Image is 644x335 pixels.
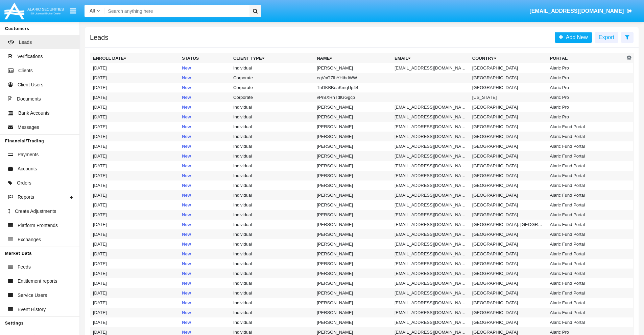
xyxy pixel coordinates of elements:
td: [GEOGRAPHIC_DATA] [470,288,547,298]
td: [EMAIL_ADDRESS][DOMAIN_NAME] [392,151,470,161]
td: [EMAIL_ADDRESS][DOMAIN_NAME] [392,141,470,151]
span: Entitlement reports [18,278,57,285]
td: [DATE] [90,278,180,288]
td: [GEOGRAPHIC_DATA] [470,132,547,141]
td: Alaric Fund Portal [547,132,625,141]
td: New [179,180,231,190]
td: Individual [231,141,314,151]
td: [PERSON_NAME] [314,249,392,259]
td: Individual [231,171,314,180]
td: [GEOGRAPHIC_DATA]: [GEOGRAPHIC_DATA] [470,220,547,229]
td: Alaric Pro [547,92,625,102]
span: Clients [18,67,33,74]
span: Bank Accounts [18,110,50,117]
td: [DATE] [90,308,180,317]
td: New [179,220,231,229]
td: [DATE] [90,288,180,298]
td: Alaric Fund Portal [547,239,625,249]
td: Individual [231,317,314,327]
td: [PERSON_NAME] [314,122,392,132]
td: [DATE] [90,132,180,141]
td: [DATE] [90,102,180,112]
span: Documents [17,95,41,103]
td: [DATE] [90,210,180,220]
td: [PERSON_NAME] [314,317,392,327]
td: New [179,73,231,83]
td: [DATE] [90,220,180,229]
td: [GEOGRAPHIC_DATA] [470,112,547,122]
td: [PERSON_NAME] [314,141,392,151]
td: [PERSON_NAME] [314,161,392,171]
td: Alaric Pro [547,63,625,73]
td: New [179,161,231,171]
td: [EMAIL_ADDRESS][DOMAIN_NAME] [392,249,470,259]
span: Reports [18,194,34,201]
td: [DATE] [90,73,180,83]
td: [PERSON_NAME] [314,200,392,210]
td: Individual [231,278,314,288]
td: vPrBXRhTdlGGgcp [314,92,392,102]
td: [DATE] [90,269,180,278]
td: [PERSON_NAME] [314,308,392,317]
a: Add New [555,32,592,43]
td: [GEOGRAPHIC_DATA] [470,200,547,210]
td: [GEOGRAPHIC_DATA] [470,180,547,190]
td: [GEOGRAPHIC_DATA] [470,298,547,308]
td: [EMAIL_ADDRESS][DOMAIN_NAME] [392,259,470,269]
td: Alaric Fund Portal [547,210,625,220]
td: [PERSON_NAME] [314,278,392,288]
span: All [90,8,95,13]
td: Individual [231,249,314,259]
td: Corporate [231,83,314,92]
td: [EMAIL_ADDRESS][DOMAIN_NAME] [392,317,470,327]
td: [GEOGRAPHIC_DATA] [470,171,547,180]
td: Alaric Fund Portal [547,317,625,327]
td: New [179,112,231,122]
td: [DATE] [90,239,180,249]
td: Individual [231,63,314,73]
td: Alaric Pro [547,112,625,122]
td: [GEOGRAPHIC_DATA] [470,102,547,112]
td: New [179,190,231,200]
input: Search [105,5,247,17]
span: Orders [17,179,31,187]
td: [EMAIL_ADDRESS][DOMAIN_NAME] [392,288,470,298]
span: Export [599,34,614,40]
td: Alaric Pro [547,83,625,92]
td: [EMAIL_ADDRESS][DOMAIN_NAME] [392,308,470,317]
td: [GEOGRAPHIC_DATA] [470,317,547,327]
td: [GEOGRAPHIC_DATA] [470,308,547,317]
td: [GEOGRAPHIC_DATA] [470,278,547,288]
td: New [179,63,231,73]
td: New [179,298,231,308]
th: Enroll Date [90,53,180,63]
td: [GEOGRAPHIC_DATA] [470,259,547,269]
td: Alaric Fund Portal [547,308,625,317]
td: Alaric Fund Portal [547,298,625,308]
td: [DATE] [90,180,180,190]
td: [PERSON_NAME] [314,220,392,229]
td: Alaric Fund Portal [547,171,625,180]
h5: Leads [90,35,109,40]
button: Export [595,32,618,43]
td: [DATE] [90,298,180,308]
td: [DATE] [90,83,180,92]
td: [GEOGRAPHIC_DATA] [470,249,547,259]
td: New [179,141,231,151]
td: Individual [231,308,314,317]
th: Country [470,53,547,63]
span: Create Adjustments [15,208,56,215]
a: All [85,7,105,15]
td: New [179,122,231,132]
td: [PERSON_NAME] [314,180,392,190]
td: [EMAIL_ADDRESS][DOMAIN_NAME] [392,278,470,288]
th: Status [179,53,231,63]
td: Alaric Fund Portal [547,229,625,239]
td: [GEOGRAPHIC_DATA] [470,161,547,171]
td: Alaric Fund Portal [547,249,625,259]
img: Logo image [3,1,65,21]
td: Individual [231,112,314,122]
td: New [179,278,231,288]
td: New [179,239,231,249]
td: [PERSON_NAME] [314,63,392,73]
